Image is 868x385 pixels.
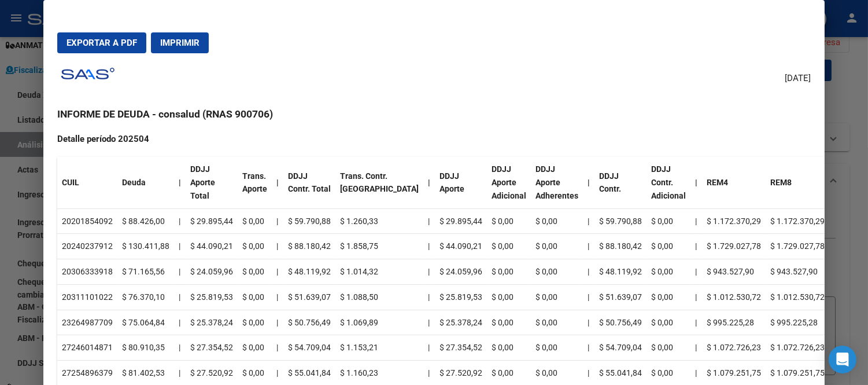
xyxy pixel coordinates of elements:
[702,234,766,259] td: $ 1.729.027,78
[435,310,487,335] td: $ 25.378,24
[647,259,690,285] td: $ 0,00
[117,335,174,361] td: $ 80.910,35
[57,157,117,208] th: CUIL
[594,234,647,259] td: $ 88.180,42
[57,259,117,285] td: 20306333918
[238,284,272,310] td: $ 0,00
[238,310,272,335] td: $ 0,00
[335,234,423,259] td: $ 1.858,75
[423,284,435,310] td: |
[186,157,238,208] th: DDJJ Aporte Total
[829,346,856,373] div: Open Intercom Messenger
[583,310,594,335] td: |
[57,32,146,53] button: Exportar a PDF
[766,310,829,335] td: $ 995.225,28
[186,284,238,310] td: $ 25.819,53
[186,310,238,335] td: $ 25.378,24
[57,310,117,335] td: 23264987709
[117,157,174,208] th: Deuda
[435,335,487,361] td: $ 27.354,52
[785,72,811,85] span: [DATE]
[117,208,174,234] td: $ 88.426,00
[272,284,283,310] td: |
[487,335,531,361] td: $ 0,00
[335,157,423,208] th: Trans. Contr. [GEOGRAPHIC_DATA]
[117,234,174,259] td: $ 130.411,88
[487,284,531,310] td: $ 0,00
[702,208,766,234] td: $ 1.172.370,29
[531,157,583,208] th: DDJJ Aporte Adherentes
[57,335,117,361] td: 27246014871
[594,335,647,361] td: $ 54.709,04
[283,234,335,259] td: $ 88.180,42
[766,284,829,310] td: $ 1.012.530,72
[531,310,583,335] td: $ 0,00
[238,157,272,208] th: Trans. Aporte
[57,284,117,310] td: 20311101022
[335,284,423,310] td: $ 1.088,50
[766,234,829,259] td: $ 1.729.027,78
[238,234,272,259] td: $ 0,00
[583,335,594,361] td: |
[690,259,702,285] td: |
[283,310,335,335] td: $ 50.756,49
[702,157,766,208] th: REM4
[594,208,647,234] td: $ 59.790,88
[594,284,647,310] td: $ 51.639,07
[647,284,690,310] td: $ 0,00
[117,284,174,310] td: $ 76.370,10
[690,157,702,208] th: |
[335,259,423,285] td: $ 1.014,32
[238,208,272,234] td: $ 0,00
[335,335,423,361] td: $ 1.153,21
[174,310,186,335] td: |
[690,234,702,259] td: |
[57,234,117,259] td: 20240237912
[766,157,829,208] th: REM8
[117,310,174,335] td: $ 75.064,84
[531,234,583,259] td: $ 0,00
[435,259,487,285] td: $ 24.059,96
[272,234,283,259] td: |
[160,38,200,48] span: Imprimir
[57,107,811,122] h3: INFORME DE DEUDA - consalud (RNAS 900706)
[57,133,811,146] h4: Detalle período 202504
[174,335,186,361] td: |
[702,335,766,361] td: $ 1.072.726,23
[690,310,702,335] td: |
[283,335,335,361] td: $ 54.709,04
[57,208,117,234] td: 20201854092
[531,335,583,361] td: $ 0,00
[117,259,174,285] td: $ 71.165,56
[174,284,186,310] td: |
[186,234,238,259] td: $ 44.090,21
[423,335,435,361] td: |
[531,284,583,310] td: $ 0,00
[583,259,594,285] td: |
[423,208,435,234] td: |
[583,157,594,208] th: |
[186,259,238,285] td: $ 24.059,96
[766,335,829,361] td: $ 1.072.726,23
[174,259,186,285] td: |
[174,234,186,259] td: |
[487,208,531,234] td: $ 0,00
[583,208,594,234] td: |
[174,157,186,208] th: |
[583,234,594,259] td: |
[283,259,335,285] td: $ 48.119,92
[647,234,690,259] td: $ 0,00
[487,259,531,285] td: $ 0,00
[435,284,487,310] td: $ 25.819,53
[238,259,272,285] td: $ 0,00
[435,234,487,259] td: $ 44.090,21
[335,310,423,335] td: $ 1.069,89
[272,208,283,234] td: |
[594,259,647,285] td: $ 48.119,92
[67,38,137,48] span: Exportar a PDF
[647,157,690,208] th: DDJJ Contr. Adicional
[487,310,531,335] td: $ 0,00
[690,335,702,361] td: |
[487,157,531,208] th: DDJJ Aporte Adicional
[594,310,647,335] td: $ 50.756,49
